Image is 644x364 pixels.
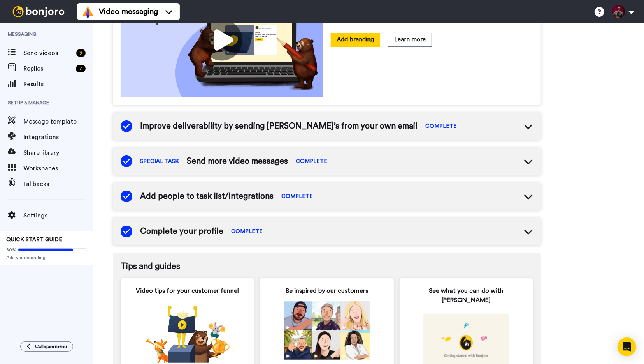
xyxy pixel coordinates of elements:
div: 7 [76,65,86,72]
span: Video messaging [99,6,158,17]
img: bj-logo-header-white.svg [9,6,68,17]
span: Fallbacks [23,179,93,189]
span: COMPLETE [425,122,457,130]
img: 0fdd4f07dd902e11a943b9ee6221a0e0.png [284,301,370,360]
span: Share library [23,148,93,157]
span: Collapse menu [35,343,67,350]
span: Add people to task list/Integrations [140,191,274,202]
div: 9 [76,49,86,57]
span: Replies [23,64,73,73]
span: Send videos [23,48,73,58]
span: Add your branding [6,254,87,261]
span: Workspaces [23,164,93,173]
button: Collapse menu [20,341,73,352]
span: SPECIAL TASK [140,157,179,165]
span: Send more video messages [187,155,288,167]
span: See what you can do with [PERSON_NAME] [407,286,525,305]
div: Open Intercom Messenger [618,337,636,356]
img: 8725903760688d899ef9d3e32c052ff7.png [145,304,230,363]
span: Video tips for your customer funnel [136,286,239,295]
span: Tips and guides [121,261,533,272]
span: Improve deliverability by sending [PERSON_NAME]’s from your own email [140,120,418,132]
button: Learn more [388,33,432,46]
span: Integrations [23,133,93,142]
span: Message template [23,117,93,126]
span: 80% [6,247,16,253]
span: Be inspired by our customers [286,286,368,295]
span: COMPLETE [231,228,263,235]
span: QUICK START GUIDE [6,237,62,242]
span: Settings [23,211,93,220]
span: COMPLETE [296,157,327,165]
img: vm-color.svg [82,5,94,18]
span: Results [23,80,93,89]
span: COMPLETE [281,193,313,200]
button: Add branding [331,33,380,46]
span: Complete your profile [140,226,223,237]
